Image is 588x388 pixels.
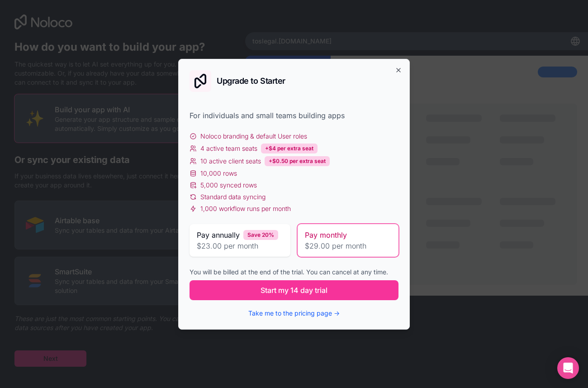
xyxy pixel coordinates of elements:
[261,144,318,153] div: +$4 per extra seat
[190,110,398,121] div: For individuals and small teams building apps
[217,77,285,85] h2: Upgrade to Starter
[200,132,307,141] span: Noloco branding & default User roles
[197,230,240,240] span: Pay annually
[197,240,283,251] span: $23.00 per month
[305,240,391,251] span: $29.00 per month
[200,169,237,178] span: 10,000 rows
[200,157,261,166] span: 10 active client seats
[248,309,340,318] button: Take me to the pricing page →
[265,156,330,166] div: +$0.50 per extra seat
[200,144,257,153] span: 4 active team seats
[261,285,327,296] span: Start my 14 day trial
[190,280,398,300] button: Start my 14 day trial
[200,181,257,190] span: 5,000 synced rows
[200,192,266,201] span: Standard data syncing
[200,204,291,213] span: 1,000 workflow runs per month
[190,268,398,277] div: You will be billed at the end of the trial. You can cancel at any time.
[305,230,347,240] span: Pay monthly
[243,230,278,240] div: Save 20%
[395,67,402,74] button: Close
